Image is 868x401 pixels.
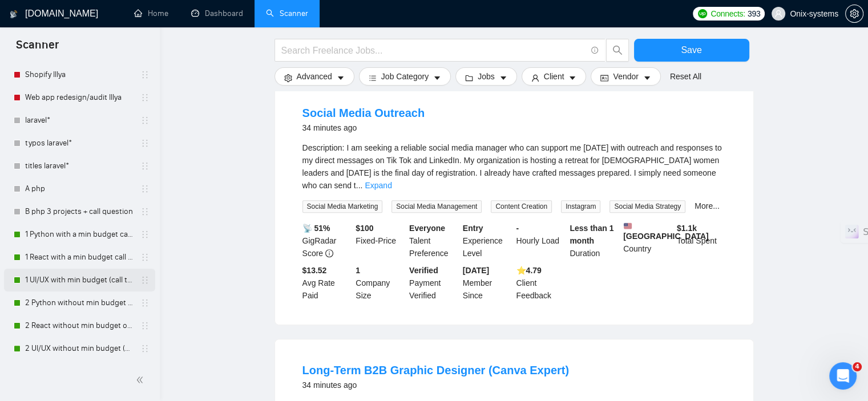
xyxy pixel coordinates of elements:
[455,67,517,86] button: folderJobscaret-down
[10,5,18,23] img: logo
[409,266,438,275] b: Verified
[463,266,489,275] b: [DATE]
[695,201,720,210] a: More...
[391,200,482,213] span: Social Media Management
[359,67,451,86] button: barsJob Categorycaret-down
[140,298,150,307] span: holder
[407,264,461,302] div: Payment Verified
[607,45,628,55] span: search
[514,264,568,302] div: Client Feedback
[356,224,373,233] b: $ 100
[381,70,429,83] span: Job Category
[25,337,134,360] a: 2 UI/UX without min budget (open question)
[140,70,150,79] span: holder
[25,155,134,177] a: titles laravel*
[302,107,425,119] a: Social Media Outreach
[140,207,150,216] span: holder
[300,264,354,302] div: Avg Rate Paid
[25,314,134,337] a: 2 React without min budget open Quest.
[514,222,568,260] div: Hourly Load
[140,161,150,171] span: holder
[140,93,150,102] span: holder
[369,74,377,82] span: bars
[461,222,514,260] div: Experience Level
[463,224,483,233] b: Entry
[845,5,863,23] button: setting
[478,70,495,83] span: Jobs
[531,74,539,82] span: user
[136,374,147,386] span: double-left
[140,321,150,330] span: holder
[774,10,782,18] span: user
[433,74,441,82] span: caret-down
[281,43,586,58] input: Search Freelance Jobs...
[140,139,150,148] span: holder
[461,264,514,302] div: Member Since
[568,74,576,82] span: caret-down
[621,222,675,260] div: Country
[325,249,333,257] span: info-circle
[25,223,134,246] a: 1 Python with a min budget call to act
[337,74,345,82] span: caret-down
[25,109,134,132] a: laravel*
[7,37,68,60] span: Scanner
[297,70,332,83] span: Advanced
[561,200,600,213] span: Instagram
[353,264,407,302] div: Company Size
[634,39,749,62] button: Save
[643,74,651,82] span: caret-down
[516,266,542,275] b: ⭐️ 4.79
[499,74,507,82] span: caret-down
[140,184,150,193] span: holder
[140,230,150,239] span: holder
[407,222,461,260] div: Talent Preference
[356,266,360,275] b: 1
[698,9,707,18] img: upwork-logo.png
[677,224,697,233] b: $ 1.1k
[25,86,134,109] a: Web app redesign/audit Illya
[25,200,134,223] a: B php 3 projects + call question
[591,67,660,86] button: idcardVendorcaret-down
[302,224,330,233] b: 📡 51%
[191,9,243,18] a: dashboardDashboard
[25,63,134,86] a: Shopify Illya
[570,224,613,245] b: Less than 1 month
[140,253,150,262] span: holder
[25,291,134,314] a: 2 Python without min budget with open Quest.
[670,70,701,83] a: Reset All
[591,47,599,54] span: info-circle
[134,9,168,18] a: homeHome
[140,116,150,125] span: holder
[356,181,363,190] span: ...
[829,362,857,390] iframe: Intercom live chat
[302,121,425,135] div: 34 minutes ago
[613,70,638,83] span: Vendor
[609,200,685,213] span: Social Media Strategy
[853,362,862,371] span: 4
[623,222,709,241] b: [GEOGRAPHIC_DATA]
[25,269,134,291] a: 1 UI/UX with min budget (call to act)
[300,222,354,260] div: GigRadar Score
[302,141,726,192] div: Description: I am seeking a reliable social media manager who can support me today with outreach ...
[140,344,150,353] span: holder
[522,67,587,86] button: userClientcaret-down
[675,222,728,260] div: Total Spent
[274,67,354,86] button: settingAdvancedcaret-down
[600,74,608,82] span: idcard
[409,224,445,233] b: Everyone
[567,222,621,260] div: Duration
[681,43,701,57] span: Save
[284,74,292,82] span: setting
[606,39,629,62] button: search
[365,181,391,190] a: Expand
[544,70,564,83] span: Client
[845,9,863,18] a: setting
[491,200,552,213] span: Content Creation
[710,7,745,20] span: Connects:
[302,143,722,190] span: Description: I am seeking a reliable social media manager who can support me [DATE] with outreach...
[25,177,134,200] a: A php
[140,276,150,285] span: holder
[25,132,134,155] a: typos laravel*
[624,222,632,230] img: 🇺🇸
[465,74,473,82] span: folder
